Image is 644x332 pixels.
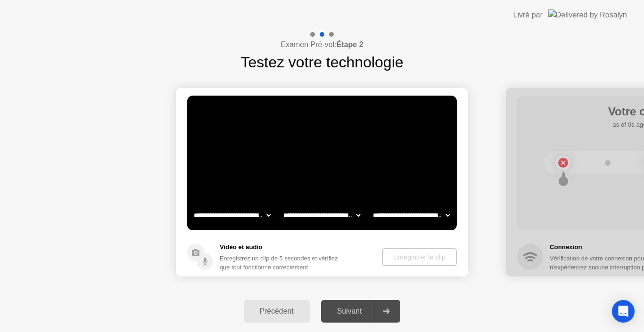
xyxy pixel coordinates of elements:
h4: Examen Pré-vol: [281,39,363,50]
div: Enregistrez un clip de 5 secondes et vérifiez que tout fonctionne correctement [220,254,346,272]
h1: Testez votre technologie [240,51,403,73]
select: Available microphones [371,206,452,225]
img: Delivered by Rosalyn [548,9,627,20]
div: Livré par [513,9,543,21]
button: Enregistrer le clip [382,248,457,266]
h5: Vidéo et audio [220,243,346,252]
div: Suivant [324,307,375,316]
button: Précédent [244,300,310,323]
select: Available cameras [192,206,272,225]
b: Étape 2 [337,40,363,49]
div: Enregistrer le clip [386,253,453,261]
button: Suivant [321,300,401,323]
select: Available speakers [281,206,362,225]
div: Open Intercom Messenger [612,300,635,323]
div: Précédent [247,307,307,316]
